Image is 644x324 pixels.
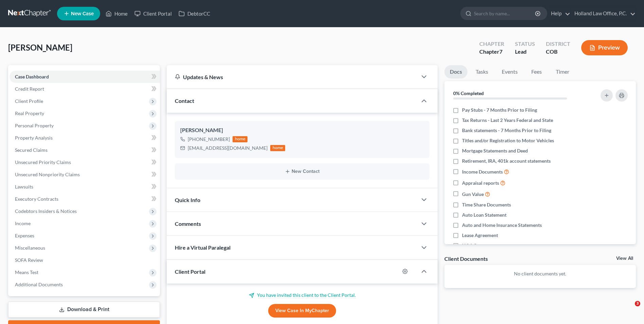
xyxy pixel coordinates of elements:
div: Lead [515,48,535,56]
span: Expenses [15,233,34,238]
span: Real Property [15,110,44,116]
a: View Case in MyChapter [268,304,336,318]
div: [PERSON_NAME] [180,126,424,134]
span: Additional Documents [15,282,63,287]
span: Codebtors Insiders & Notices [15,208,77,214]
strong: 0% Completed [453,90,484,96]
div: home [233,136,247,142]
div: COB [546,48,570,56]
div: Updates & News [175,73,409,80]
p: No client documents yet. [450,270,630,277]
a: Timer [550,65,575,78]
span: Titles and/or Registration to Motor Vehicles [462,137,554,144]
a: Credit Report [10,83,160,95]
a: Home [102,7,131,20]
span: Comments [175,220,201,227]
a: Case Dashboard [10,71,160,83]
a: Docs [444,65,467,78]
a: Property Analysis [10,132,160,144]
a: Lawsuits [10,181,160,193]
span: 7 [499,48,502,55]
span: Income [15,220,31,226]
a: Holland Law Office, P.C. [571,7,636,20]
a: Tasks [470,65,494,78]
span: SOFA Review [15,257,43,263]
span: Client Portal [175,268,205,275]
a: Fees [526,65,548,78]
a: Download & Print [8,302,160,318]
span: Lawsuits [15,184,33,190]
div: District [546,40,570,48]
span: Personal Property [15,123,54,128]
span: Bank statements - 7 Months Prior to Filing [462,127,551,134]
span: Miscellaneous [15,245,45,251]
span: [PERSON_NAME] [8,42,72,52]
a: SOFA Review [10,254,160,266]
span: Mortgage Statements and Deed [462,147,528,154]
a: Unsecured Priority Claims [10,156,160,168]
div: home [270,145,285,151]
span: Auto Loan Statement [462,212,507,218]
span: Tax Returns - Last 2 Years Federal and State [462,117,553,124]
span: Unsecured Priority Claims [15,159,71,165]
p: You have invited this client to the Client Portal. [175,292,429,299]
span: 3 [635,301,640,306]
span: Contact [175,97,194,104]
span: Executory Contracts [15,196,58,202]
span: Property Analysis [15,135,53,141]
div: Chapter [479,48,504,56]
span: Auto and Home Insurance Statements [462,222,542,229]
div: [EMAIL_ADDRESS][DOMAIN_NAME] [188,145,268,151]
span: Gun Value [462,191,484,198]
button: Preview [581,40,628,55]
span: Appraisal reports [462,180,499,186]
span: Income Documents [462,168,503,175]
span: HOA Statement [462,242,496,249]
a: View All [616,256,633,261]
a: Help [548,7,570,20]
div: [PHONE_NUMBER] [188,136,230,143]
span: Hire a Virtual Paralegal [175,244,231,251]
a: Events [496,65,523,78]
div: Chapter [479,40,504,48]
span: Case Dashboard [15,74,49,79]
button: New Contact [180,169,424,174]
input: Search by name... [474,7,536,20]
a: Executory Contracts [10,193,160,205]
span: Secured Claims [15,147,48,153]
span: Time Share Documents [462,201,511,208]
a: Secured Claims [10,144,160,156]
span: Retirement, IRA, 401k account statements [462,158,551,164]
a: Client Portal [131,7,175,20]
span: Quick Info [175,197,200,203]
span: New Case [71,11,94,16]
a: Unsecured Nonpriority Claims [10,168,160,181]
span: Credit Report [15,86,44,92]
a: DebtorCC [175,7,214,20]
span: Means Test [15,269,38,275]
span: Client Profile [15,98,43,104]
span: Lease Agreement [462,232,498,239]
span: Pay Stubs - 7 Months Prior to Filing [462,107,537,113]
iframe: Intercom live chat [621,301,637,317]
div: Client Documents [444,255,488,262]
div: Status [515,40,535,48]
span: Unsecured Nonpriority Claims [15,172,80,177]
